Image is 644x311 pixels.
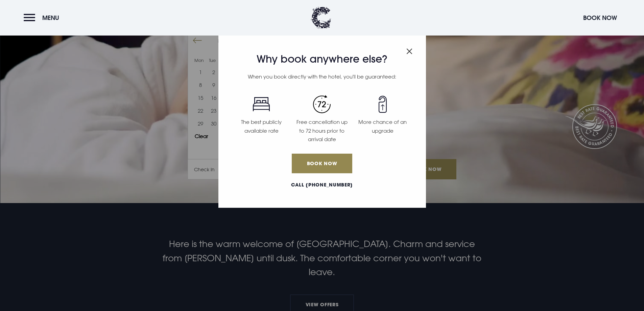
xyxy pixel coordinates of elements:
img: Clandeboye Lodge [311,7,331,29]
p: When you book directly with the hotel, you'll be guaranteed: [231,72,413,81]
h3: Why book anywhere else? [231,53,413,65]
button: Close modal [406,45,412,55]
button: Menu [24,10,63,25]
a: Call [PHONE_NUMBER] [231,181,413,188]
a: Book Now [292,154,352,173]
p: More chance of an upgrade [356,118,409,135]
p: The best publicly available rate [235,118,288,135]
p: Free cancellation up to 72 hours prior to arrival date [296,118,348,144]
span: Menu [42,14,59,22]
button: Book Now [580,10,620,25]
